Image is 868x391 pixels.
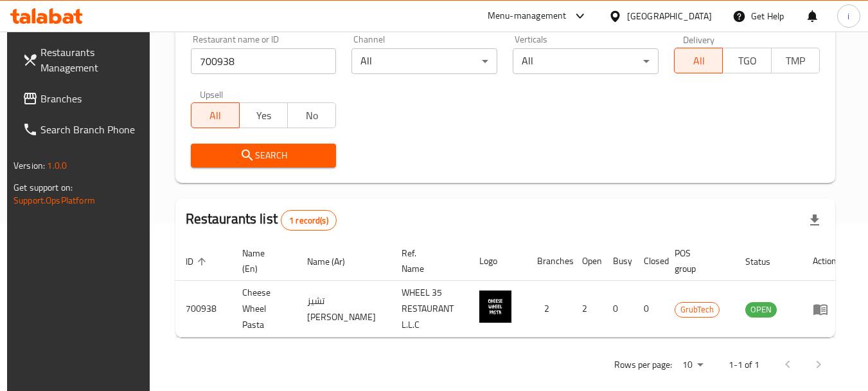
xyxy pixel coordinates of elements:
[297,281,391,338] td: تشيز [PERSON_NAME]
[175,281,232,338] td: 700938
[572,281,603,338] td: 2
[47,157,67,174] span: 1.0.0
[674,48,723,73] button: All
[777,52,815,70] span: TMP
[13,192,95,209] a: Support.OpsPlatform
[722,48,771,73] button: TGO
[245,106,283,125] span: Yes
[729,357,759,373] p: 1-1 of 1
[201,148,326,164] span: Search
[745,302,777,317] span: OPEN
[813,301,837,317] div: Menu
[513,48,659,74] div: All
[745,254,787,269] span: Status
[191,102,240,128] button: All
[12,114,152,145] a: Search Branch Phone
[13,157,45,174] span: Version:
[799,205,830,236] div: Export file
[200,90,224,99] label: Upsell
[633,281,664,338] td: 0
[242,245,281,276] span: Name (En)
[281,215,336,227] span: 1 record(s)
[802,242,847,281] th: Action
[191,144,337,167] button: Search
[232,281,297,338] td: Cheese Wheel Pasta
[186,209,337,231] h2: Restaurants list
[12,83,152,114] a: Branches
[239,102,288,128] button: Yes
[307,254,362,269] span: Name (Ar)
[572,242,603,281] th: Open
[175,242,847,338] table: enhanced table
[281,210,337,231] div: Total records count
[677,356,708,375] div: Rows per page:
[402,245,454,276] span: Ref. Name
[293,106,331,125] span: No
[191,48,337,74] input: Search for restaurant name or ID..
[527,242,572,281] th: Branches
[627,9,712,23] div: [GEOGRAPHIC_DATA]
[40,44,142,75] span: Restaurants Management
[675,245,720,276] span: POS group
[488,8,567,24] div: Menu-management
[633,242,664,281] th: Closed
[675,302,719,317] span: GrubTech
[351,48,497,74] div: All
[683,35,715,44] label: Delivery
[13,179,73,196] span: Get support on:
[479,291,511,323] img: Cheese Wheel Pasta
[287,102,336,128] button: No
[12,37,152,83] a: Restaurants Management
[391,281,469,338] td: WHEEL 35 RESTAURANT L.L.C
[680,52,718,70] span: All
[469,242,527,281] th: Logo
[40,122,142,137] span: Search Branch Phone
[847,9,849,23] span: i
[603,281,633,338] td: 0
[771,48,820,73] button: TMP
[603,242,633,281] th: Busy
[527,281,572,338] td: 2
[728,52,766,70] span: TGO
[40,91,142,106] span: Branches
[197,106,235,125] span: All
[186,254,210,269] span: ID
[614,357,672,373] p: Rows per page:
